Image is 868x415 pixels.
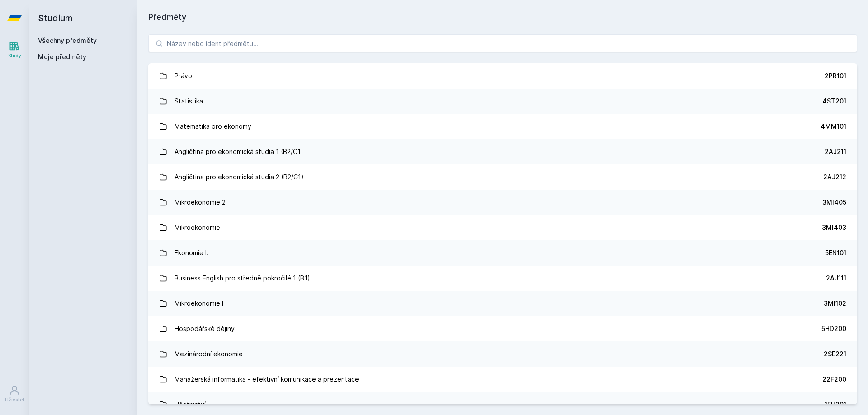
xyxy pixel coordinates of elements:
[148,266,857,291] a: Business English pro středně pokročilé 1 (B1) 2AJ111
[148,240,857,266] a: Ekonomie I. 5EN101
[148,34,857,52] input: Název nebo ident předmětu…
[2,36,27,64] a: Study
[8,52,21,59] div: Study
[824,299,846,308] div: 3MI102
[175,396,211,414] div: Účetnictví I.
[148,11,857,23] h1: Předměty
[148,164,857,190] a: Angličtina pro ekonomická studia 2 (B2/C1) 2AJ212
[148,89,857,114] a: Statistika 4ST201
[821,324,846,333] div: 5HD200
[824,350,846,359] div: 2SE221
[175,294,223,312] div: Mikroekonomie I
[175,219,220,237] div: Mikroekonomie
[822,198,846,207] div: 3MI405
[826,274,846,283] div: 2AJ111
[148,291,857,316] a: Mikroekonomie I 3MI102
[175,143,303,161] div: Angličtina pro ekonomická studia 1 (B2/C1)
[175,320,235,338] div: Hospodářské dějiny
[822,223,846,232] div: 3MI403
[175,92,203,110] div: Statistika
[821,122,846,131] div: 4MM101
[148,341,857,367] a: Mezinárodní ekonomie 2SE221
[175,370,359,388] div: Manažerská informatika - efektivní komunikace a prezentace
[175,345,243,363] div: Mezinárodní ekonomie
[822,375,846,384] div: 22F200
[2,380,27,408] a: Uživatel
[148,139,857,164] a: Angličtina pro ekonomická studia 1 (B2/C1) 2AJ211
[38,52,86,61] span: Moje předměty
[5,396,24,403] div: Uživatel
[825,147,846,156] div: 2AJ211
[38,37,97,44] a: Všechny předměty
[148,367,857,392] a: Manažerská informatika - efektivní komunikace a prezentace 22F200
[825,248,846,257] div: 5EN101
[148,63,857,89] a: Právo 2PR101
[175,193,226,211] div: Mikroekonomie 2
[148,215,857,240] a: Mikroekonomie 3MI403
[175,117,251,135] div: Matematika pro ekonomy
[175,244,208,262] div: Ekonomie I.
[823,173,846,182] div: 2AJ212
[148,316,857,341] a: Hospodářské dějiny 5HD200
[822,97,846,106] div: 4ST201
[175,269,310,287] div: Business English pro středně pokročilé 1 (B1)
[175,168,304,186] div: Angličtina pro ekonomická studia 2 (B2/C1)
[825,400,846,409] div: 1FU201
[148,114,857,139] a: Matematika pro ekonomy 4MM101
[825,71,846,80] div: 2PR101
[175,67,192,85] div: Právo
[148,190,857,215] a: Mikroekonomie 2 3MI405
